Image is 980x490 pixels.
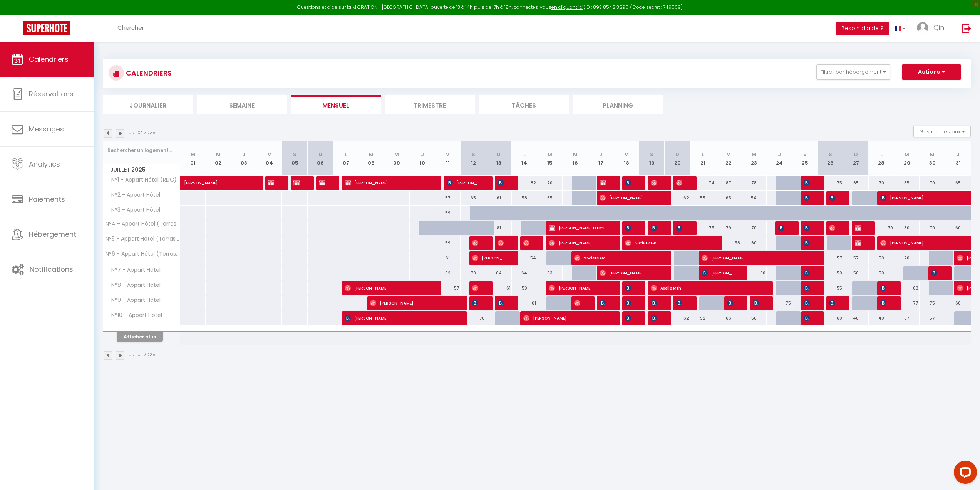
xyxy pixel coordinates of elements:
[318,151,322,158] abbr: D
[600,296,608,310] span: [PERSON_NAME]
[843,141,869,176] th: 27
[880,151,883,158] abbr: L
[690,176,715,190] div: 74
[869,311,894,325] div: 40
[563,141,588,176] th: 16
[461,191,486,205] div: 65
[358,141,384,176] th: 08
[104,296,162,305] span: N°9 - Appart Hôtel
[103,164,180,175] span: Juillet 2025
[651,281,761,295] span: Axelle Mth
[472,281,481,295] span: [PERSON_NAME]
[625,236,710,250] span: Societe Go
[905,151,909,158] abbr: M
[268,175,276,190] span: destailleur [PERSON_NAME]
[869,221,894,235] div: 70
[625,221,633,235] span: [PERSON_NAME]
[446,151,449,158] abbr: V
[752,151,756,158] abbr: M
[498,296,506,310] span: [PERSON_NAME]
[818,176,843,190] div: 75
[435,236,461,250] div: 59
[319,175,328,190] span: [PERSON_NAME]
[23,21,70,35] img: Super Booking
[256,141,282,176] th: 04
[191,151,195,158] abbr: M
[600,190,659,205] span: [PERSON_NAME]
[512,296,537,310] div: 61
[651,221,659,235] span: [PERSON_NAME]
[880,236,969,250] span: [PERSON_NAME]
[804,311,812,325] span: [PERSON_NAME]
[894,281,920,295] div: 63
[410,141,435,176] th: 10
[497,151,501,158] abbr: D
[29,54,69,64] span: Calendriers
[804,236,812,250] span: [PERSON_NAME]
[957,251,975,265] span: [PERSON_NAME]
[675,151,679,158] abbr: D
[345,311,455,325] span: [PERSON_NAME]
[931,266,940,280] span: [DEMOGRAPHIC_DATA][PERSON_NAME]
[804,175,812,190] span: [PERSON_NAME]
[435,141,461,176] th: 11
[803,151,807,158] abbr: V
[242,151,245,158] abbr: J
[573,151,578,158] abbr: M
[818,251,843,265] div: 57
[753,296,761,310] span: mustapha sallami
[613,141,639,176] th: 18
[573,95,663,114] li: Planning
[107,143,176,157] input: Rechercher un logement...
[829,296,838,310] span: [PERSON_NAME]
[291,95,381,114] li: Mensuel
[727,296,735,310] span: [PERSON_NAME]
[715,221,741,235] div: 79
[836,22,889,35] button: Besoin d'aide ?
[421,151,424,158] abbr: J
[869,176,894,190] div: 70
[651,311,659,325] span: [PERSON_NAME]
[690,221,715,235] div: 75
[345,281,429,295] span: [PERSON_NAME]
[103,95,193,114] li: Journalier
[792,141,818,176] th: 25
[394,151,399,158] abbr: M
[293,151,297,158] abbr: S
[651,175,659,190] span: [PERSON_NAME]
[104,266,162,274] span: N°7 - Appart Hôtel
[197,95,287,114] li: Semaine
[29,89,74,99] span: Réservations
[902,64,961,80] button: Actions
[104,176,179,184] span: N°1 - Appart Hôtel (RDC)
[549,221,608,235] span: [PERSON_NAME] Direct
[625,311,633,325] span: Ties [PERSON_NAME]
[804,221,812,235] span: [PERSON_NAME]
[676,296,685,310] span: Frens Van der Bijl
[216,151,221,158] abbr: M
[880,296,889,310] span: [PERSON_NAME]
[962,24,972,33] img: logout
[548,151,552,158] abbr: M
[741,266,767,280] div: 60
[920,141,945,176] th: 30
[293,175,302,190] span: [PERSON_NAME]
[767,141,792,176] th: 24
[512,191,537,205] div: 58
[523,151,526,158] abbr: L
[435,266,461,280] div: 62
[818,141,843,176] th: 26
[920,176,945,190] div: 70
[512,266,537,280] div: 64
[639,141,665,176] th: 19
[29,229,76,239] span: Hébergement
[818,281,843,295] div: 55
[472,296,481,310] span: [PERSON_NAME]
[486,221,511,235] div: 81
[472,236,481,250] span: Tayeb Mebarek
[778,151,781,158] abbr: J
[206,141,231,176] th: 02
[920,311,945,325] div: 57
[461,266,486,280] div: 70
[588,141,613,176] th: 17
